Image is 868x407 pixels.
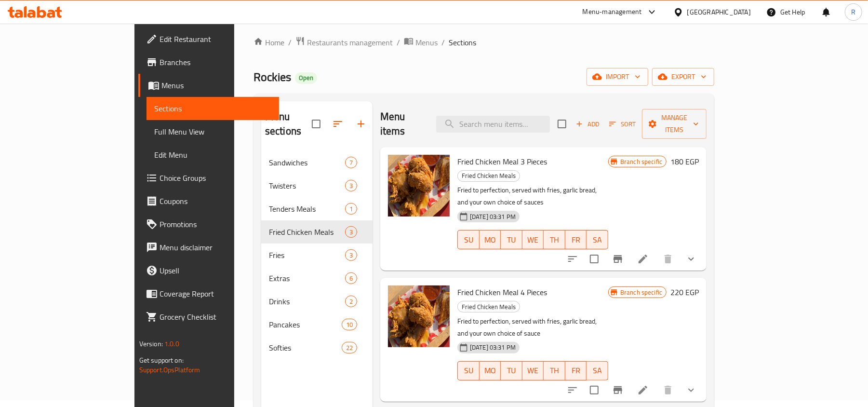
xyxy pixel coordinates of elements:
[261,197,373,220] div: Tenders Meals1
[345,249,357,261] div: items
[160,56,272,68] span: Branches
[587,361,608,380] button: SA
[660,71,707,83] span: export
[616,288,666,297] span: Branch specific
[522,361,544,380] button: WE
[574,119,601,130] span: Add
[449,37,476,48] span: Sections
[466,212,520,221] span: [DATE] 03:31 PM
[295,36,393,49] a: Restaurants management
[458,170,520,181] span: Fried Chicken Meals
[587,230,608,249] button: SA
[637,384,649,396] a: Edit menu item
[138,51,280,74] a: Branches
[261,220,373,244] div: Fried Chicken Meals3
[345,272,357,284] div: items
[138,27,280,51] a: Edit Restaurant
[261,147,373,363] nav: Menu sections
[147,120,280,143] a: Full Menu View
[160,311,272,323] span: Grocery Checklist
[254,66,291,88] span: Rockies
[154,103,272,114] span: Sections
[565,230,587,249] button: FR
[457,315,608,339] p: Fried to perfection, served with fries, garlic bread, and your own choice of sauce
[342,320,357,329] span: 10
[457,285,547,299] span: Fried Chicken Meal 4 Pieces
[345,296,357,307] div: items
[522,230,544,249] button: WE
[269,249,345,261] span: Fries
[590,233,604,247] span: SA
[584,380,604,400] span: Select to update
[590,364,604,378] span: SA
[269,342,342,353] div: Softies
[346,251,357,260] span: 3
[436,116,550,133] input: search
[584,249,604,269] span: Select to update
[160,242,272,253] span: Menu disclaimer
[656,247,680,271] button: delete
[261,267,373,290] div: Extras6
[261,336,373,359] div: Softies22
[652,68,714,86] button: export
[138,166,280,190] a: Choice Groups
[548,233,561,247] span: TH
[548,364,561,378] span: TH
[851,7,855,17] span: R
[480,230,501,249] button: MO
[269,319,342,330] span: Pancakes
[457,361,479,380] button: SU
[483,233,497,247] span: MO
[380,109,425,138] h2: Menu items
[415,37,438,48] span: Menus
[261,244,373,267] div: Fries3
[265,109,312,138] h2: Menu sections
[572,117,603,132] button: Add
[160,33,272,45] span: Edit Restaurant
[670,155,699,168] h6: 180 EGP
[288,37,292,48] li: /
[650,112,699,136] span: Manage items
[161,80,272,91] span: Menus
[637,253,649,265] a: Edit menu item
[561,247,584,271] button: sort-choices
[687,7,751,17] div: [GEOGRAPHIC_DATA]
[505,233,519,247] span: TU
[606,247,629,271] button: Branch-specific-item
[680,379,703,402] button: show more
[462,364,475,378] span: SU
[160,195,272,207] span: Coupons
[603,117,642,132] span: Sort items
[295,74,317,82] span: Open
[346,228,357,237] span: 3
[670,285,699,299] h6: 220 EGP
[607,117,638,132] button: Sort
[458,301,520,312] span: Fried Chicken Meals
[138,74,280,97] a: Menus
[269,226,345,238] span: Fried Chicken Meals
[441,37,445,48] li: /
[526,233,540,247] span: WE
[269,296,345,307] span: Drinks
[501,361,522,380] button: TU
[505,364,519,378] span: TU
[164,338,179,350] span: 1.0.0
[583,6,642,18] div: Menu-management
[160,218,272,230] span: Promotions
[138,190,280,213] a: Coupons
[346,181,357,190] span: 3
[269,180,345,191] span: Twisters
[154,126,272,137] span: Full Menu View
[138,236,280,259] a: Menu disclaimer
[404,36,438,49] a: Menus
[147,143,280,166] a: Edit Menu
[457,230,479,249] button: SU
[561,379,584,402] button: sort-choices
[138,305,280,328] a: Grocery Checklist
[457,154,547,169] span: Fried Chicken Meal 3 Pieces
[616,157,666,166] span: Branch specific
[269,203,345,215] div: Tenders Meals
